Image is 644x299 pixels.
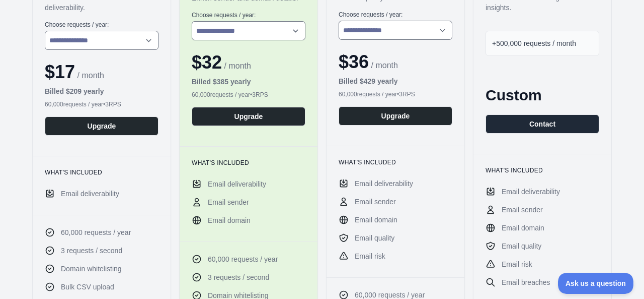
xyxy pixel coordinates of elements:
span: Email deliverability [355,178,413,189]
span: Email deliverability [208,179,266,189]
span: Email sender [355,197,396,207]
h3: What's included [486,166,599,174]
span: Email sender [208,197,249,207]
h3: What's included [192,159,305,167]
iframe: Toggle Customer Support [558,273,634,294]
span: Email deliverability [502,187,560,197]
span: Email sender [502,205,543,215]
h3: What's included [339,158,452,166]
